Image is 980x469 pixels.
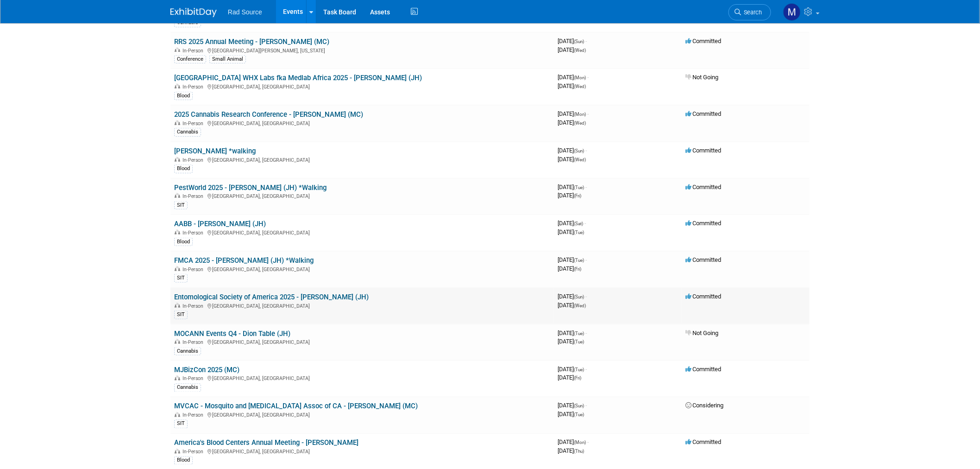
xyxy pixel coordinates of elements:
[175,449,180,454] img: In-Person Event
[174,110,363,119] a: 2025 Cannabis Research Conference - [PERSON_NAME] (MC)
[174,192,550,199] div: [GEOGRAPHIC_DATA], [GEOGRAPHIC_DATA]
[174,128,201,136] div: Cannabis
[558,220,586,227] span: [DATE]
[585,330,587,336] span: -
[574,331,584,336] span: (Tue)
[175,412,180,417] img: In-Person Event
[182,449,206,455] span: In-Person
[182,193,206,199] span: In-Person
[174,347,201,355] div: Cannabis
[783,3,801,21] img: Melissa Conboy
[174,420,188,428] div: SIT
[685,147,721,154] span: Committed
[174,366,239,374] a: MJBizCon 2025 (MC)
[574,449,584,454] span: (Thu)
[585,147,587,154] span: -
[174,201,188,209] div: SIT
[685,439,721,446] span: Committed
[685,38,721,44] span: Committed
[209,55,246,63] div: Small Animal
[174,228,550,236] div: [GEOGRAPHIC_DATA], [GEOGRAPHIC_DATA]
[175,266,180,271] img: In-Person Event
[175,339,180,344] img: In-Person Event
[574,266,581,272] span: (Fri)
[574,193,581,198] span: (Fri)
[174,156,550,163] div: [GEOGRAPHIC_DATA], [GEOGRAPHIC_DATA]
[228,8,262,16] span: Rad Source
[558,302,586,309] span: [DATE]
[174,256,314,265] a: FMCA 2025 - [PERSON_NAME] (JH) *Walking
[175,376,180,380] img: In-Person Event
[574,157,586,162] span: (Wed)
[558,366,587,373] span: [DATE]
[574,39,584,44] span: (Sun)
[558,147,587,154] span: [DATE]
[558,192,581,199] span: [DATE]
[574,112,586,117] span: (Mon)
[174,293,369,301] a: Entomological Society of America 2025 - [PERSON_NAME] (JH)
[574,148,584,153] span: (Sun)
[558,74,589,81] span: [DATE]
[174,330,290,338] a: MOCANN Events Q4 - Dion Table (JH)
[174,82,550,90] div: [GEOGRAPHIC_DATA], [GEOGRAPHIC_DATA]
[174,402,418,411] a: MVCAC - Mosquito and [MEDICAL_DATA] Assoc of CA - [PERSON_NAME] (MC)
[574,258,584,263] span: (Tue)
[574,185,584,190] span: (Tue)
[174,184,327,192] a: PestWorld 2025 - [PERSON_NAME] (JH) *Walking
[685,293,721,300] span: Committed
[574,440,586,445] span: (Mon)
[174,456,193,465] div: Blood
[174,55,206,63] div: Conference
[182,412,206,418] span: In-Person
[587,439,589,446] span: -
[585,184,587,190] span: -
[574,120,586,126] span: (Wed)
[574,303,586,308] span: (Wed)
[182,84,206,90] span: In-Person
[174,46,550,54] div: [GEOGRAPHIC_DATA][PERSON_NAME], [US_STATE]
[574,84,586,89] span: (Wed)
[182,230,206,236] span: In-Person
[175,193,180,198] img: In-Person Event
[174,374,550,382] div: [GEOGRAPHIC_DATA], [GEOGRAPHIC_DATA]
[558,338,584,345] span: [DATE]
[175,303,180,308] img: In-Person Event
[174,439,358,447] a: America's Blood Centers Annual Meeting - [PERSON_NAME]
[175,230,180,234] img: In-Person Event
[174,74,422,82] a: [GEOGRAPHIC_DATA] WHX Labs fka Medlab Africa 2025 - [PERSON_NAME] (JH)
[685,366,721,373] span: Committed
[558,439,589,446] span: [DATE]
[174,411,550,418] div: [GEOGRAPHIC_DATA], [GEOGRAPHIC_DATA]
[585,256,587,263] span: -
[574,412,584,418] span: (Tue)
[558,119,586,126] span: [DATE]
[182,266,206,273] span: In-Person
[174,311,188,319] div: SIT
[558,110,589,117] span: [DATE]
[574,376,581,381] span: (Fri)
[174,338,550,345] div: [GEOGRAPHIC_DATA], [GEOGRAPHIC_DATA]
[174,220,266,228] a: AABB - [PERSON_NAME] (JH)
[174,448,550,455] div: [GEOGRAPHIC_DATA], [GEOGRAPHIC_DATA]
[685,402,723,409] span: Considering
[174,147,256,155] a: [PERSON_NAME] *walking
[558,330,587,336] span: [DATE]
[584,220,586,227] span: -
[558,156,586,163] span: [DATE]
[182,48,206,54] span: In-Person
[558,374,581,381] span: [DATE]
[558,228,584,235] span: [DATE]
[175,120,180,125] img: In-Person Event
[574,339,584,344] span: (Tue)
[174,119,550,127] div: [GEOGRAPHIC_DATA], [GEOGRAPHIC_DATA]
[741,9,762,16] span: Search
[182,120,206,127] span: In-Person
[685,220,721,227] span: Committed
[585,402,587,409] span: -
[174,265,550,273] div: [GEOGRAPHIC_DATA], [GEOGRAPHIC_DATA]
[574,48,586,53] span: (Wed)
[175,48,180,52] img: In-Person Event
[174,92,193,100] div: Blood
[174,274,188,282] div: SIT
[170,8,217,17] img: ExhibitDay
